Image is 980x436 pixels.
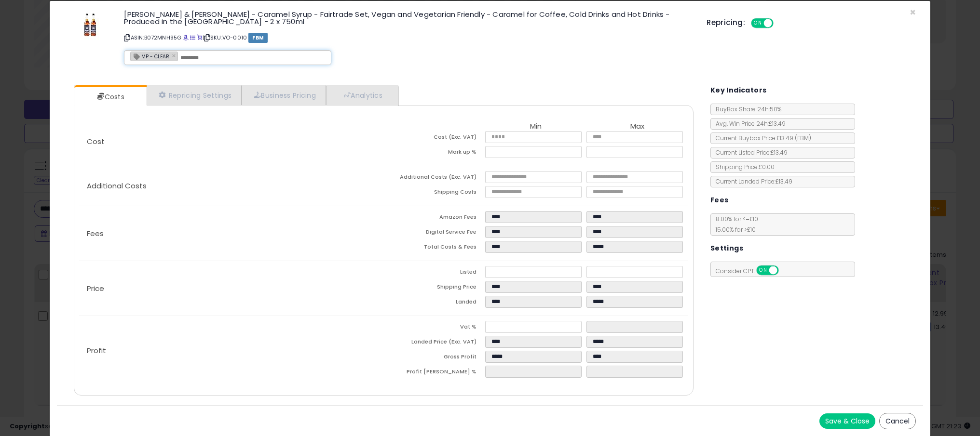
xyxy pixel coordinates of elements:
[79,347,384,355] p: Profit
[190,34,195,41] a: All offer listings
[711,225,756,234] span: 15.00 % for > £10
[383,321,485,336] td: Vat %
[383,366,485,381] td: Profit [PERSON_NAME] %
[197,34,202,41] a: Your listing only
[819,413,875,429] button: Save & Close
[147,85,242,105] a: Repricing Settings
[383,226,485,241] td: Digital Service Fee
[711,148,788,157] span: Current Listed Price: £13.49
[711,267,791,275] span: Consider CPT:
[183,34,189,41] a: BuyBox page
[757,266,769,275] span: ON
[326,85,397,105] a: Analytics
[79,138,384,145] p: Cost
[131,52,169,60] span: MP - CLEAR
[383,351,485,366] td: Gross Profit
[74,87,146,106] a: Costs
[248,33,268,43] span: FBM
[383,266,485,281] td: Listed
[710,242,743,254] h5: Settings
[711,215,758,234] span: 8.00 % for <= £10
[710,84,767,96] h5: Key Indicators
[777,266,792,275] span: OFF
[711,134,811,142] span: Current Buybox Price:
[711,177,792,185] span: Current Landed Price: £13.49
[79,285,384,292] p: Price
[79,230,384,238] p: Fees
[707,19,745,26] h5: Repricing:
[383,281,485,296] td: Shipping Price
[383,186,485,201] td: Shipping Costs
[879,413,916,429] button: Cancel
[711,105,781,113] span: BuyBox Share 24h: 50%
[776,134,811,142] span: £13.49
[711,163,775,171] span: Shipping Price: £0.00
[383,171,485,186] td: Additional Costs (Exc. VAT)
[772,19,788,27] span: OFF
[383,146,485,161] td: Mark up %
[79,182,384,190] p: Additional Costs
[752,19,764,27] span: ON
[76,11,105,40] img: 41XrKM5stgL._SL60_.jpg
[124,30,692,45] p: ASIN: B072MNH95G | SKU: VO-0010
[795,134,811,142] span: ( FBM )
[710,194,729,206] h5: Fees
[910,5,916,19] span: ×
[383,241,485,256] td: Total Costs & Fees
[383,296,485,311] td: Landed
[711,119,786,128] span: Avg. Win Price 24h: £13.49
[124,11,692,25] h3: [PERSON_NAME] & [PERSON_NAME] - Caramel Syrup - Fairtrade Set, Vegan and Vegetarian Friendly - Ca...
[383,131,485,146] td: Cost (Exc. VAT)
[383,336,485,351] td: Landed Price (Exc. VAT)
[586,122,688,131] th: Max
[485,122,587,131] th: Min
[172,51,177,60] a: ×
[383,211,485,226] td: Amazon Fees
[242,85,326,105] a: Business Pricing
